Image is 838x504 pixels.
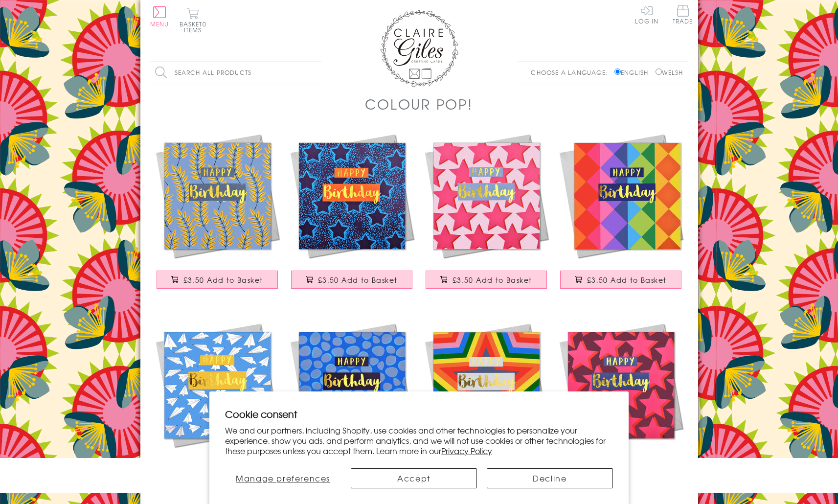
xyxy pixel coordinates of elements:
[225,407,613,421] h2: Cookie consent
[453,275,532,285] span: £3.50 Add to Basket
[380,10,458,87] img: Claire Giles Greetings Cards
[150,318,285,453] img: Birthday Card, Paper Planes, Happy Birthday, text foiled in shiny gold
[365,94,473,114] h1: Colour POP!
[487,468,613,488] button: Decline
[673,5,693,26] a: Trade
[673,5,693,24] span: Trade
[441,445,492,457] a: Privacy Policy
[419,318,554,488] a: Birthday Card, Colour Stars, Happy Birthday, text foiled in shiny gold £3.50 Add to Basket
[150,318,285,488] a: Birthday Card, Paper Planes, Happy Birthday, text foiled in shiny gold £3.50 Add to Basket
[180,8,206,33] button: Basket0 items
[351,468,477,488] button: Accept
[635,5,658,24] a: Log In
[419,318,554,453] img: Birthday Card, Colour Stars, Happy Birthday, text foiled in shiny gold
[656,68,683,77] label: Welsh
[318,275,398,285] span: £3.50 Add to Basket
[312,62,321,84] input: Search
[225,468,341,488] button: Manage preferences
[236,472,330,484] span: Manage preferences
[426,271,547,289] button: £3.50 Add to Basket
[554,318,688,453] img: Birthday Card, Dark Pink Stars, Happy Birthday, text foiled in shiny gold
[560,271,681,289] button: £3.50 Add to Basket
[184,20,206,34] span: 0 items
[150,129,285,263] img: Birthday Card, Leaves, Happy Birthday, text foiled in shiny gold
[291,271,412,289] button: £3.50 Add to Basket
[554,129,688,263] img: Birthday Card, Colour Diamonds, Happy Birthday, text foiled in shiny gold
[285,318,419,488] a: Birthday Card, Dots, Happy Birthday, text foiled in shiny gold £3.50 Add to Basket
[531,68,612,77] p: Choose a language:
[157,271,278,289] button: £3.50 Add to Basket
[656,69,662,75] input: Welsh
[419,129,554,298] a: Birthday Card, Pink Stars, Happy Birthday, text foiled in shiny gold £3.50 Add to Basket
[614,68,653,77] label: English
[150,129,285,298] a: Birthday Card, Leaves, Happy Birthday, text foiled in shiny gold £3.50 Add to Basket
[285,318,419,453] img: Birthday Card, Dots, Happy Birthday, text foiled in shiny gold
[150,6,169,27] button: Menu
[183,275,263,285] span: £3.50 Add to Basket
[614,69,621,75] input: English
[150,62,321,84] input: Search all products
[150,20,169,28] span: Menu
[285,129,419,298] a: Birthday Card, Blue Stars, Happy Birthday, text foiled in shiny gold £3.50 Add to Basket
[554,129,688,298] a: Birthday Card, Colour Diamonds, Happy Birthday, text foiled in shiny gold £3.50 Add to Basket
[225,425,613,456] p: We and our partners, including Shopify, use cookies and other technologies to personalize your ex...
[419,129,554,263] img: Birthday Card, Pink Stars, Happy Birthday, text foiled in shiny gold
[285,129,419,263] img: Birthday Card, Blue Stars, Happy Birthday, text foiled in shiny gold
[554,318,688,488] a: Birthday Card, Dark Pink Stars, Happy Birthday, text foiled in shiny gold £3.50 Add to Basket
[587,275,667,285] span: £3.50 Add to Basket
